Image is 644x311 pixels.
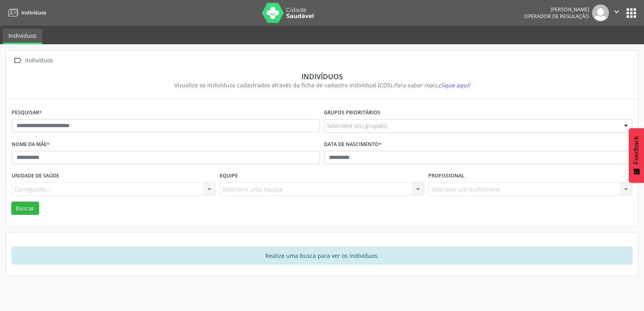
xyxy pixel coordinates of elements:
i:  [12,55,23,66]
label: Data de nascimento [324,138,382,151]
label: Unidade de saúde [12,170,59,182]
div: Indivíduos [17,72,627,81]
label: Equipe [220,170,238,182]
span: Feedback [633,136,640,164]
div: [PERSON_NAME] [524,6,589,13]
a: Indivíduos [3,29,42,44]
i: Para saber mais, [394,81,470,89]
button: apps [624,6,638,20]
a: Indivíduos [6,6,46,19]
div: Realize uma busca para ver os indivíduos. [12,247,632,264]
label: Grupos prioritários [324,107,380,119]
div: Indivíduos [23,55,54,66]
img: img [592,4,609,21]
button:  [609,4,624,21]
span: clique aqui! [438,81,470,89]
i:  [612,7,621,16]
label: Nome da mãe [12,138,50,151]
label: Pesquisar [12,107,42,119]
span: Operador de regulação [524,13,589,20]
label: Profissional [428,170,464,182]
span: Selecione o(s) grupo(s) [327,122,387,130]
div: Visualize os indivíduos cadastrados através da ficha de cadastro individual (CDS). [17,81,627,89]
button: Buscar [11,202,39,215]
button: Feedback - Mostrar pesquisa [629,128,644,183]
span: Indivíduos [21,9,46,16]
a:  Indivíduos [12,55,54,66]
